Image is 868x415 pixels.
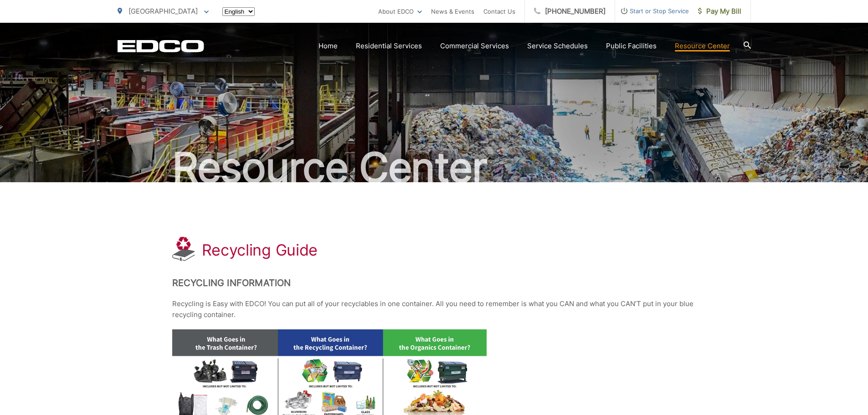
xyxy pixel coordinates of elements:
[378,6,422,17] a: About EDCO
[431,6,474,17] a: News & Events
[527,41,588,51] a: Service Schedules
[172,277,696,288] h2: Recycling Information
[318,41,338,51] a: Home
[172,298,696,320] p: Recycling is Easy with EDCO! You can put all of your recyclables in one container. All you need t...
[483,6,515,17] a: Contact Us
[202,241,318,259] h1: Recycling Guide
[698,6,741,17] span: Pay My Bill
[675,41,730,51] a: Resource Center
[222,7,255,16] select: Select a language
[356,41,422,51] a: Residential Services
[118,40,204,52] a: EDCD logo. Return to the homepage.
[440,41,509,51] a: Commercial Services
[606,41,657,51] a: Public Facilities
[128,7,198,15] span: [GEOGRAPHIC_DATA]
[118,145,751,190] h2: Resource Center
